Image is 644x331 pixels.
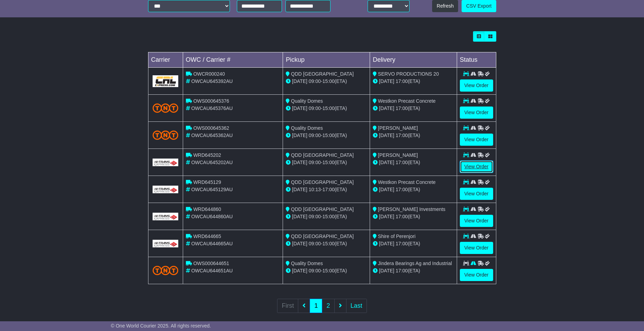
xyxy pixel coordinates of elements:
[309,214,321,219] span: 09:00
[153,240,179,247] img: GetCarrierServiceLogo
[373,186,454,193] div: (ETA)
[286,105,367,112] div: - (ETA)
[373,267,454,274] div: (ETA)
[153,213,179,220] img: GetCarrierServiceLogo
[153,266,179,275] img: TNT_Domestic.png
[292,214,307,219] span: [DATE]
[309,241,321,246] span: 09:00
[191,241,233,246] span: OWCAU644665AU
[396,133,408,138] span: 17:00
[373,240,454,247] div: (ETA)
[291,152,354,158] span: QDD [GEOGRAPHIC_DATA]
[292,160,307,165] span: [DATE]
[396,268,408,273] span: 17:00
[346,299,367,313] a: Last
[283,52,370,68] td: Pickup
[291,98,323,104] span: Quality Domes
[460,242,493,254] a: View Order
[378,206,446,212] span: [PERSON_NAME] Investments
[292,78,307,84] span: [DATE]
[379,78,394,84] span: [DATE]
[309,133,321,138] span: 09:00
[396,241,408,246] span: 17:00
[291,234,354,239] span: QDD [GEOGRAPHIC_DATA]
[379,160,394,165] span: [DATE]
[460,269,493,281] a: View Order
[292,268,307,273] span: [DATE]
[309,105,321,111] span: 09:00
[378,125,418,131] span: [PERSON_NAME]
[323,214,335,219] span: 15:00
[292,133,307,138] span: [DATE]
[153,159,179,166] img: GetCarrierServiceLogo
[310,299,322,313] a: 1
[148,52,183,68] td: Carrier
[323,133,335,138] span: 15:00
[286,240,367,247] div: - (ETA)
[191,268,233,273] span: OWCAU644651AU
[379,268,394,273] span: [DATE]
[323,187,335,192] span: 17:00
[191,133,233,138] span: OWCAU645362AU
[460,107,493,119] a: View Order
[291,179,354,185] span: QDD [GEOGRAPHIC_DATA]
[193,125,229,131] span: OWS000645362
[396,187,408,192] span: 17:00
[291,125,323,131] span: Quality Domes
[323,105,335,111] span: 15:00
[457,52,496,68] td: Status
[193,152,221,158] span: WRD645202
[460,134,493,146] a: View Order
[153,186,179,193] img: GetCarrierServiceLogo
[286,186,367,193] div: - (ETA)
[193,206,221,212] span: WRD644860
[322,299,334,313] a: 2
[191,214,233,219] span: OWCAU644860AU
[373,213,454,220] div: (ETA)
[292,241,307,246] span: [DATE]
[373,105,454,112] div: (ETA)
[153,75,179,87] img: GetCarrierServiceLogo
[373,78,454,85] div: (ETA)
[193,179,221,185] span: WRD645129
[460,188,493,200] a: View Order
[191,105,233,111] span: OWCAU645376AU
[191,78,233,84] span: OWCAU645392AU
[378,98,436,104] span: Westkon Precast Concrete
[193,234,221,239] span: WRD644665
[111,323,211,329] span: © One World Courier 2025. All rights reserved.
[309,78,321,84] span: 09:00
[309,268,321,273] span: 09:00
[291,261,323,266] span: Quality Domes
[379,133,394,138] span: [DATE]
[379,241,394,246] span: [DATE]
[379,214,394,219] span: [DATE]
[292,187,307,192] span: [DATE]
[193,71,225,77] span: OWCR000240
[291,206,354,212] span: QDD [GEOGRAPHIC_DATA]
[370,52,457,68] td: Delivery
[153,103,179,113] img: TNT_Domestic.png
[460,161,493,173] a: View Order
[191,187,233,192] span: OWCAU645129AU
[291,71,354,77] span: QDD [GEOGRAPHIC_DATA]
[286,267,367,274] div: - (ETA)
[286,78,367,85] div: - (ETA)
[153,130,179,140] img: TNT_Domestic.png
[373,132,454,139] div: (ETA)
[379,187,394,192] span: [DATE]
[323,268,335,273] span: 15:00
[193,261,229,266] span: OWS000644651
[183,52,283,68] td: OWC / Carrier #
[460,215,493,227] a: View Order
[373,159,454,166] div: (ETA)
[193,98,229,104] span: OWS000645376
[378,234,415,239] span: Shire of Perenjori
[396,78,408,84] span: 17:00
[286,132,367,139] div: - (ETA)
[379,105,394,111] span: [DATE]
[191,160,233,165] span: OWCAU645202AU
[323,160,335,165] span: 15:00
[323,241,335,246] span: 15:00
[396,160,408,165] span: 17:00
